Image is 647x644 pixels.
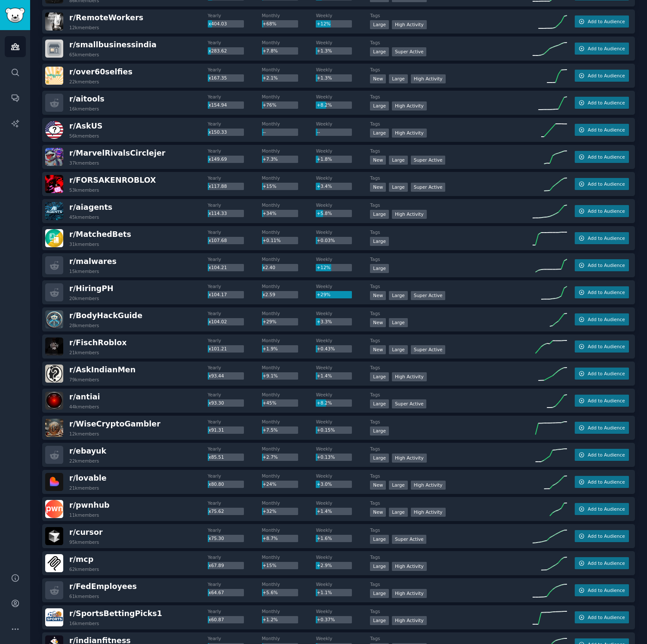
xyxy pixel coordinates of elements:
dt: Weekly [316,337,370,343]
button: Add to Audience [575,151,629,163]
div: New [370,345,386,354]
dt: Weekly [316,67,370,73]
span: +0.03% [317,238,335,243]
img: mcp [45,554,63,572]
span: r/ FORSAKENROBLOX [69,176,156,184]
span: r/ mcp [69,555,93,564]
dt: Weekly [316,175,370,181]
div: High Activity [411,74,446,83]
div: New [370,291,386,300]
img: MarvelRivalsCirclejer [45,148,63,166]
dt: Yearly [208,392,262,398]
dt: Tags [370,148,533,154]
div: Large [389,156,408,165]
div: High Activity [392,101,427,110]
span: +15% [262,563,276,568]
span: +24% [262,481,276,487]
span: r/ BodyHackGuide [69,311,142,320]
button: Add to Audience [575,503,629,515]
dt: Weekly [316,283,370,289]
div: 45k members [69,214,99,220]
dt: Yearly [208,365,262,371]
span: +12% [317,265,330,270]
dt: Monthly [262,337,316,343]
span: +1.6% [317,536,332,541]
span: x93.30 [208,400,224,405]
div: 79k members [69,377,99,383]
div: 12k members [69,25,99,31]
button: Add to Audience [575,43,629,55]
dt: Yearly [208,40,262,46]
div: High Activity [392,210,427,219]
dt: Monthly [262,310,316,316]
dt: Monthly [262,554,316,560]
div: New [370,74,386,83]
dt: Tags [370,283,533,289]
dt: Weekly [316,310,370,316]
div: Large [370,129,389,138]
button: Add to Audience [575,313,629,325]
span: x114.33 [208,211,227,216]
dt: Tags [370,392,533,398]
dt: Weekly [316,94,370,100]
button: Add to Audience [575,286,629,298]
dt: Weekly [316,473,370,479]
span: Add to Audience [588,46,625,52]
dt: Tags [370,121,533,127]
div: High Activity [392,562,427,571]
span: r/ malwares [69,257,117,266]
dt: Yearly [208,229,262,235]
dt: Yearly [208,148,262,154]
span: Add to Audience [588,208,625,214]
span: x104.02 [208,319,227,324]
span: Add to Audience [588,73,625,79]
span: r/ WiseCryptoGambler [69,420,160,428]
dt: Monthly [262,365,316,371]
span: r/ pwnhub [69,501,110,509]
div: Super Active [392,47,427,56]
dt: Monthly [262,446,316,452]
span: +7.5% [262,427,277,432]
span: r/ FischRoblox [69,338,127,347]
dt: Yearly [208,175,262,181]
dt: Yearly [208,67,262,73]
div: Large [389,318,408,327]
span: +8.7% [262,536,277,541]
span: x107.68 [208,238,227,243]
button: Add to Audience [575,232,629,244]
div: Super Active [411,183,446,192]
dt: Tags [370,500,533,506]
span: +8.2% [317,102,332,107]
img: GummySearch logo [5,8,25,23]
span: +45% [262,400,276,405]
span: +32% [262,509,276,514]
span: Add to Audience [588,506,625,512]
div: 53k members [69,187,99,193]
dt: Monthly [262,94,316,100]
span: -- [262,129,266,135]
dt: Tags [370,40,533,46]
span: -- [317,129,320,135]
span: x85.51 [208,454,224,460]
span: Add to Audience [588,479,625,485]
div: High Activity [411,508,446,517]
span: Add to Audience [588,100,625,106]
dt: Monthly [262,202,316,208]
span: +1.3% [317,75,332,80]
div: New [370,481,386,490]
dt: Weekly [316,229,370,235]
span: +34% [262,211,276,216]
div: 12k members [69,431,99,437]
img: BodyHackGuide [45,310,63,328]
span: x93.44 [208,373,224,378]
div: 15k members [69,268,99,274]
span: r/ aiagents [69,203,112,212]
div: 11k members [69,512,99,518]
span: +3.4% [317,184,332,189]
button: Add to Audience [575,178,629,190]
dt: Tags [370,175,533,181]
div: High Activity [392,454,427,463]
img: over60selfies [45,67,63,85]
div: Large [370,454,389,463]
span: x75.62 [208,509,224,514]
